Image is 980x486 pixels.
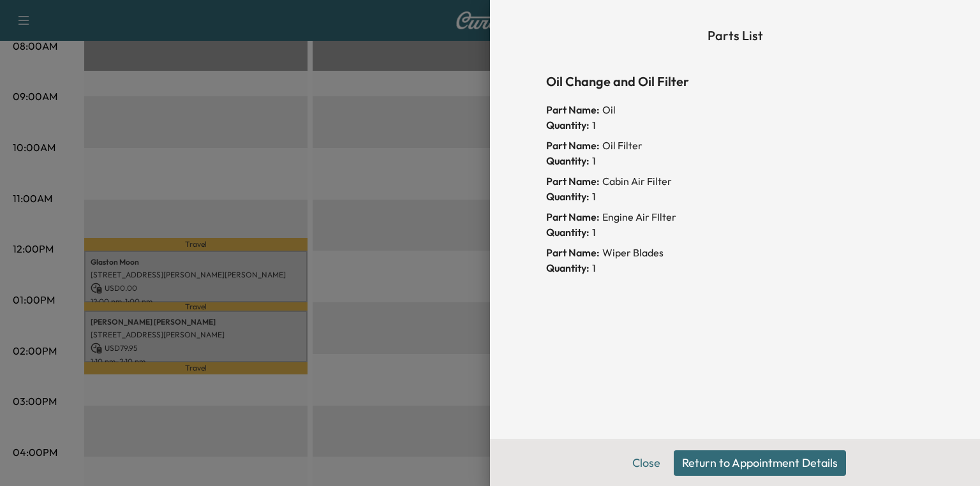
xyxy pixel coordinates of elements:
span: Quantity: [546,189,590,204]
span: Part Name: [546,209,600,225]
div: Engine Air FIlter [546,209,924,225]
div: Oil [546,102,924,117]
button: Return to Appointment Details [674,450,846,476]
span: Quantity: [546,225,590,240]
span: Part Name: [546,138,600,153]
div: Cabin Air Filter [546,173,924,189]
h6: Oil Change and Oil Filter [546,71,924,92]
div: 1 [546,153,924,168]
div: Wiper Blades [546,245,924,260]
div: Oil Filter [546,138,924,153]
button: Close [624,450,669,476]
span: Quantity: [546,260,590,276]
span: Part Name: [546,102,600,117]
div: 1 [546,117,924,133]
div: 1 [546,225,924,240]
span: Quantity: [546,117,590,133]
span: Quantity: [546,153,590,168]
div: 1 [546,260,924,276]
span: Part Name: [546,245,600,260]
div: 1 [546,189,924,204]
h6: Parts List [546,26,924,46]
span: Part Name: [546,173,600,189]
